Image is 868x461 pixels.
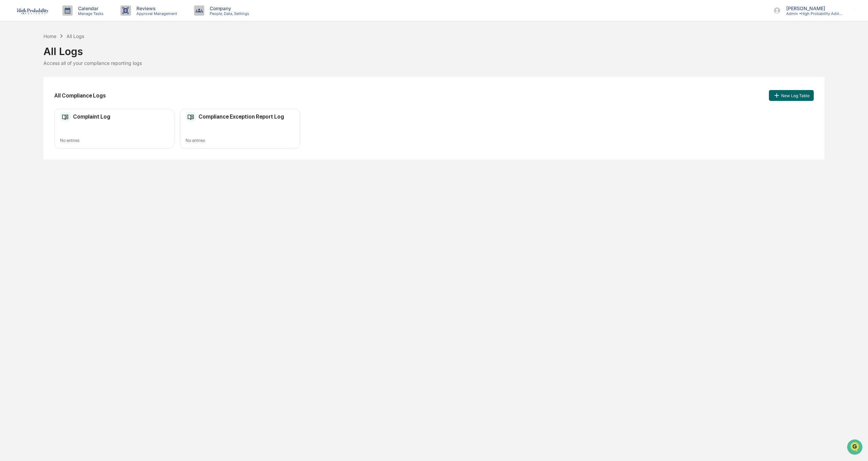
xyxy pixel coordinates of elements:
div: All Logs [67,33,84,39]
div: 🖐️ [7,86,12,92]
img: 1746055101610-c473b297-6a78-478c-a979-82029cc54cd1 [7,52,19,64]
a: Powered byPylon [48,115,82,120]
iframe: Open customer support [846,439,865,457]
p: How can we help? [7,14,124,25]
h2: Compliance Exception Report Log [199,113,284,120]
div: Access all of your compliance reporting logs [43,60,825,66]
p: [PERSON_NAME] [781,5,844,11]
a: 🖐️Preclearance [4,83,46,95]
span: Attestations [56,86,84,92]
p: People, Data, Settings [204,11,252,16]
p: Reviews [131,5,181,11]
span: Data Lookup [14,99,43,105]
span: Preclearance [14,86,44,92]
div: No entries [60,138,169,143]
div: Start new chat [23,52,111,59]
div: All Logs [43,40,825,57]
img: Compliance Log Table Icon [60,112,70,122]
p: Approval Management [131,11,181,16]
h2: All Compliance Logs [54,92,106,99]
a: 🔎Data Lookup [4,96,45,108]
button: New Log Table [769,90,814,101]
button: Start new chat [115,54,124,62]
h2: Complaint Log [73,113,110,120]
div: 🔎 [7,99,12,105]
img: logo [16,7,49,14]
p: Manage Tasks [73,11,107,16]
p: Calendar [73,5,107,11]
span: Pylon [68,115,82,120]
img: Compliance Log Table Icon [186,112,196,122]
div: Home [43,33,56,39]
div: 🗄️ [49,86,55,92]
a: 🗄️Attestations [46,83,87,95]
div: No entries [186,138,294,143]
p: Company [204,5,252,11]
div: We're available if you need us! [23,59,86,64]
p: Admin • High Probability Advisors, LLC [781,11,844,16]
